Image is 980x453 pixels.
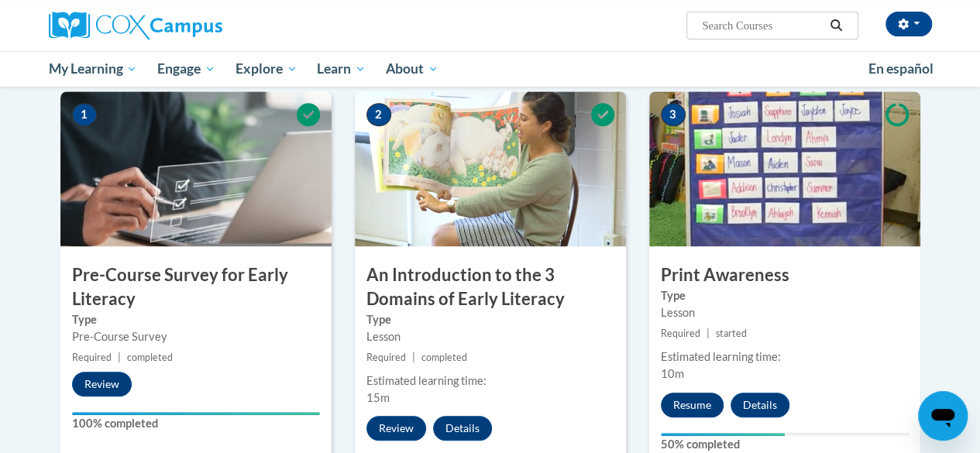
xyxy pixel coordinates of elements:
[60,91,332,246] img: Course Image
[48,60,137,78] span: My Learning
[421,352,467,363] span: completed
[72,372,132,396] button: Review
[661,436,909,453] label: 50% completed
[661,103,686,126] span: 3
[661,328,700,339] span: Required
[118,352,121,363] span: |
[885,12,932,36] button: Account Settings
[661,348,909,365] div: Estimated learning time:
[366,311,614,328] label: Type
[37,51,944,87] div: Main menu
[661,393,724,417] button: Resume
[366,328,614,345] div: Lesson
[72,328,320,345] div: Pre-Course Survey
[355,91,626,246] img: Course Image
[649,91,920,246] img: Course Image
[39,51,148,87] a: My Learning
[127,352,173,363] span: completed
[355,263,626,311] h3: An Introduction to the 3 Domains of Early Literacy
[147,51,225,87] a: Engage
[72,415,320,432] label: 100% completed
[661,304,909,321] div: Lesson
[918,391,968,441] iframe: Button to launch messaging window
[49,12,328,39] a: Cox Campus
[366,416,426,441] button: Review
[376,51,449,87] a: About
[386,60,438,78] span: About
[716,328,747,339] span: started
[433,416,492,441] button: Details
[824,16,848,35] button: Search
[225,51,308,87] a: Explore
[649,263,920,287] h3: Print Awareness
[366,352,406,363] span: Required
[72,103,97,126] span: 1
[858,53,944,85] a: En español
[661,287,909,304] label: Type
[731,393,789,417] button: Details
[307,51,376,87] a: Learn
[412,352,415,363] span: |
[366,372,614,390] div: Estimated learning time:
[236,60,297,78] span: Explore
[868,60,934,77] span: En español
[72,412,320,415] div: Your progress
[366,391,390,404] span: 15m
[317,60,366,78] span: Learn
[661,433,785,436] div: Your progress
[707,328,710,339] span: |
[157,60,215,78] span: Engage
[700,16,824,35] input: Search Courses
[366,103,391,126] span: 2
[60,263,332,311] h3: Pre-Course Survey for Early Literacy
[72,311,320,328] label: Type
[72,352,112,363] span: Required
[49,12,222,39] img: Cox Campus
[661,367,684,380] span: 10m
